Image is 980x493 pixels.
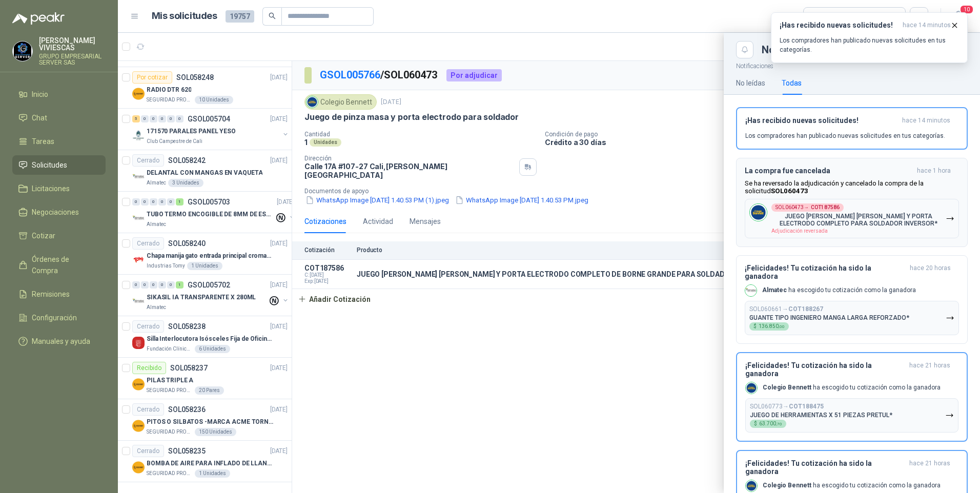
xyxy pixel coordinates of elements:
h3: La compra fue cancelada [745,167,913,175]
b: SOL060473 [771,187,808,195]
button: SOL060661→COT188267GUANTE TIPO INGENIERO MANGA LARGA REFORZADO*$136.850,00 [745,301,959,335]
p: SOL060773 → [750,403,824,410]
span: search [269,12,276,19]
span: Remisiones [32,289,70,300]
button: ¡Felicidades! Tu cotización ha sido la ganadorahace 21 horas Company LogoColegio Bennett ha escog... [736,352,968,442]
img: Company Logo [745,285,757,296]
button: Company LogoSOL060473→COT187586JUEGO [PERSON_NAME] [PERSON_NAME] Y PORTA ELECTRODO COMPLETO PARA ... [745,199,959,238]
p: SOL060661 → [749,305,823,313]
a: Remisiones [12,284,106,304]
div: Todas [810,11,831,22]
span: Inicio [32,89,48,100]
b: COT188267 [788,305,823,313]
a: Chat [12,108,106,128]
span: hace 20 horas [910,264,951,280]
img: Company Logo [13,42,32,61]
span: Cotizar [32,230,55,241]
div: Todas [782,77,802,89]
a: Configuración [12,308,106,327]
a: Órdenes de Compra [12,250,106,280]
p: [PERSON_NAME] VIVIESCAS [39,37,106,51]
span: hace 1 hora [917,167,951,175]
a: Tareas [12,132,106,151]
span: Configuración [32,312,77,323]
button: SOL060773→COT188475JUEGO DE HERRAMIENTAS X 51 PIEZAS PRETUL*$63.700,70 [745,398,958,433]
a: Cotizar [12,226,106,245]
b: COT187586 [811,205,840,210]
b: Colegio Bennett [763,384,811,391]
span: 10 [959,5,974,14]
span: hace 14 minutos [902,116,950,125]
span: hace 21 horas [909,361,950,378]
b: COT188475 [789,403,824,410]
img: Company Logo [750,204,767,221]
span: Solicitudes [32,159,67,171]
a: Manuales y ayuda [12,332,106,351]
p: Se ha reversado la adjudicación y cancelado la compra de la solicitud [745,179,959,195]
button: 10 [949,7,968,26]
button: ¡Has recibido nuevas solicitudes!hace 14 minutos Los compradores han publicado nuevas solicitudes... [736,107,968,150]
a: Negociaciones [12,202,106,222]
span: 19757 [226,10,254,23]
p: Los compradores han publicado nuevas solicitudes en tus categorías. [745,131,945,140]
button: ¡Has recibido nuevas solicitudes!hace 14 minutos Los compradores han publicado nuevas solicitudes... [771,12,968,63]
p: ha escogido tu cotización como la ganadora [763,481,941,490]
p: ha escogido tu cotización como la ganadora [763,383,941,392]
p: JUEGO [PERSON_NAME] [PERSON_NAME] Y PORTA ELECTRODO COMPLETO PARA SOLDADOR INVERSOR* [771,213,946,227]
h3: ¡Has recibido nuevas solicitudes! [745,116,898,125]
span: Tareas [32,136,54,147]
p: JUEGO DE HERRAMIENTAS X 51 PIEZAS PRETUL* [750,412,892,419]
div: $ [750,420,786,428]
h3: ¡Felicidades! Tu cotización ha sido la ganadora [745,459,905,476]
span: ,00 [779,324,785,329]
b: Colegio Bennett [763,482,811,489]
p: Los compradores han publicado nuevas solicitudes en tus categorías. [780,36,959,54]
button: La compra fue canceladahace 1 hora Se ha reversado la adjudicación y cancelado la compra de la so... [736,158,968,247]
span: Negociaciones [32,207,79,218]
h1: Mis solicitudes [152,9,217,24]
span: Adjudicación reversada [771,228,828,234]
b: Almatec [762,286,787,294]
span: Chat [32,112,47,124]
span: hace 14 minutos [903,21,951,30]
div: Notificaciones [762,45,968,55]
a: Licitaciones [12,179,106,198]
button: ¡Felicidades! Tu cotización ha sido la ganadorahace 20 horas Company LogoAlmatec ha escogido tu c... [736,255,968,344]
img: Logo peakr [12,12,65,25]
h3: ¡Felicidades! Tu cotización ha sido la ganadora [745,264,906,280]
h3: ¡Felicidades! Tu cotización ha sido la ganadora [745,361,905,378]
span: 136.850 [759,324,785,329]
span: Órdenes de Compra [32,254,96,276]
h3: ¡Has recibido nuevas solicitudes! [780,21,899,30]
a: Inicio [12,85,106,104]
div: SOL060473 → [771,203,844,212]
span: 63.700 [759,421,782,426]
div: No leídas [736,77,765,89]
span: Licitaciones [32,183,70,194]
div: $ [749,322,789,331]
span: hace 21 horas [909,459,950,476]
p: GRUPO EMPRESARIAL SERVER SAS [39,53,106,66]
p: GUANTE TIPO INGENIERO MANGA LARGA REFORZADO* [749,314,909,321]
span: Manuales y ayuda [32,336,90,347]
span: ,70 [776,422,782,426]
button: Close [736,41,753,58]
p: ha escogido tu cotización como la ganadora [762,286,916,295]
a: Solicitudes [12,155,106,175]
p: Notificaciones [724,58,980,71]
img: Company Logo [746,480,757,491]
img: Company Logo [746,382,757,394]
